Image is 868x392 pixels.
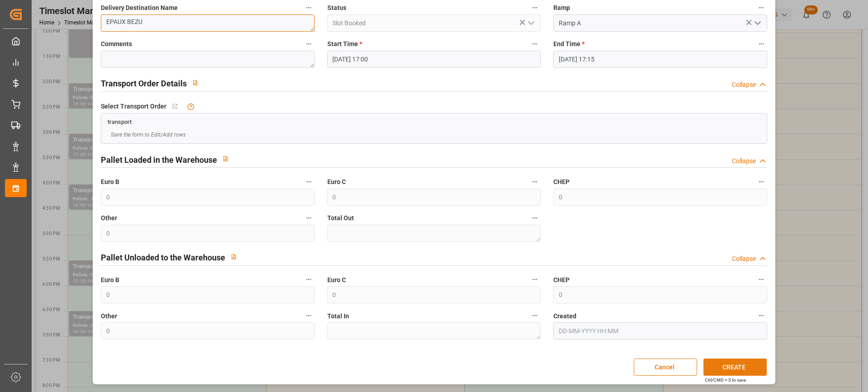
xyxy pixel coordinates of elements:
[553,275,570,285] span: CHEP
[553,322,767,340] input: DD-MM-YYYY HH:MM
[553,3,570,13] span: Ramp
[101,3,178,13] span: Delivery Destination Name
[529,2,541,14] button: Status
[101,312,117,321] span: Other
[705,377,746,383] div: Ctrl/CMD + S to save
[750,16,764,30] button: open menu
[553,39,585,49] span: End Time
[303,176,315,188] button: Euro B
[187,74,204,91] button: View description
[101,251,225,264] h2: Pallet Unloaded to the Warehouse
[703,359,767,376] button: CREATE
[732,254,756,264] div: Collapse
[755,274,767,285] button: CHEP
[755,38,767,50] button: End Time *
[303,274,315,285] button: Euro B
[553,177,570,187] span: CHEP
[108,118,132,125] a: transport
[755,310,767,321] button: Created
[524,16,538,30] button: open menu
[111,131,186,139] span: Save the form to Edit/Add rows
[327,213,354,223] span: Total Out
[553,312,576,321] span: Created
[732,156,756,166] div: Collapse
[101,213,117,223] span: Other
[529,212,541,224] button: Total Out
[108,118,132,125] span: transport
[217,150,234,167] button: View description
[225,248,242,265] button: View description
[101,14,314,32] textarea: EPAUX BEZU
[327,177,346,187] span: Euro C
[101,154,217,166] h2: Pallet Loaded in the Warehouse
[303,38,315,50] button: Comments
[101,102,166,111] span: Select Transport Order
[101,77,187,90] h2: Transport Order Details
[303,2,315,14] button: Delivery Destination Name
[755,2,767,14] button: Ramp
[303,212,315,224] button: Other
[732,80,756,90] div: Collapse
[327,3,346,13] span: Status
[303,310,315,321] button: Other
[553,51,767,68] input: DD-MM-YYYY HH:MM
[101,177,119,187] span: Euro B
[553,14,767,32] input: Type to search/select
[529,38,541,50] button: Start Time *
[327,275,346,285] span: Euro C
[529,310,541,321] button: Total In
[634,359,697,376] button: Cancel
[529,176,541,188] button: Euro C
[327,14,541,32] input: Type to search/select
[327,312,349,321] span: Total In
[529,274,541,285] button: Euro C
[101,39,132,49] span: Comments
[327,51,541,68] input: DD-MM-YYYY HH:MM
[327,39,362,49] span: Start Time
[755,176,767,188] button: CHEP
[101,275,119,285] span: Euro B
